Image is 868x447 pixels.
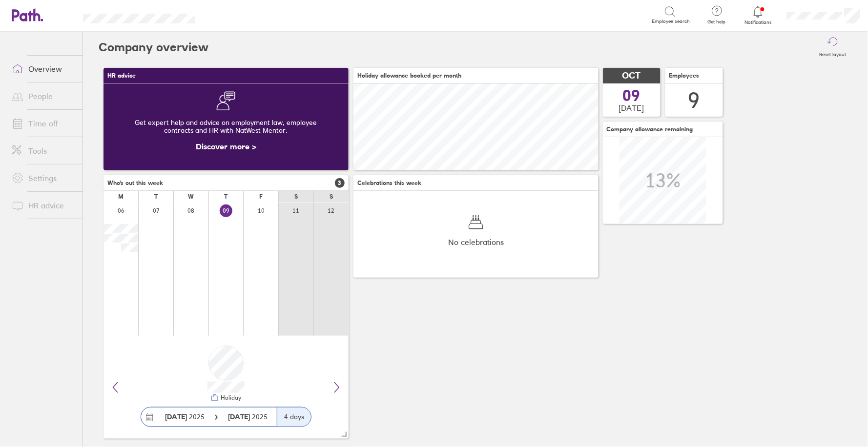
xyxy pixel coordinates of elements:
[652,19,690,24] span: Employee search
[196,142,256,151] a: Discover more >
[622,71,641,81] span: OCT
[228,412,252,421] strong: [DATE]
[222,10,247,19] div: Search
[107,72,136,79] span: HR advice
[701,19,733,25] span: Get help
[4,141,83,161] a: Tools
[743,5,774,25] a: Notifications
[335,178,345,188] span: 3
[330,193,333,200] div: S
[814,32,852,63] button: Reset layout
[165,412,187,421] strong: [DATE]
[219,394,241,401] div: Holiday
[259,193,263,200] div: F
[99,32,208,63] h2: Company overview
[188,193,194,200] div: W
[118,193,124,200] div: M
[619,103,644,112] span: [DATE]
[743,20,774,25] span: Notifications
[623,88,641,103] span: 09
[111,111,341,142] div: Get expert help and advice on employment law, employee contracts and HR with NatWest Mentor.
[4,59,83,79] a: Overview
[154,193,158,200] div: T
[607,126,693,133] span: Company allowance remaining
[4,168,83,188] a: Settings
[107,180,163,186] span: Who's out this week
[814,49,852,58] label: Reset layout
[357,180,421,186] span: Celebrations this week
[277,407,311,427] div: 4 days
[228,413,268,421] span: 2025
[4,86,83,106] a: People
[294,193,298,200] div: S
[688,88,700,113] div: 9
[225,193,228,200] div: T
[165,413,205,421] span: 2025
[669,72,700,79] span: Employees
[448,238,504,246] span: No celebrations
[357,72,461,79] span: Holiday allowance booked per month
[4,196,83,215] a: HR advice
[4,114,83,133] a: Time off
